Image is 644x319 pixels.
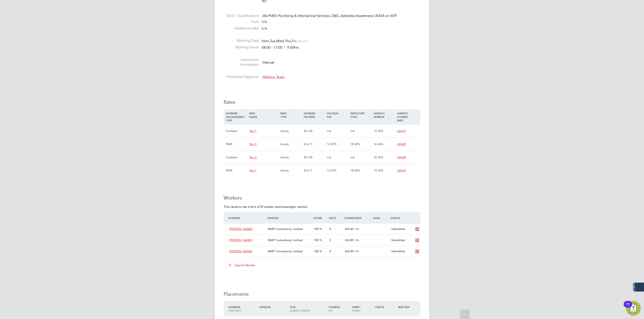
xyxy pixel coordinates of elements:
[229,238,253,242] span: [PERSON_NAME]
[354,227,359,231] span: / hr
[268,249,303,253] span: MMP Consultancy Limited
[354,238,359,242] span: / hr
[268,227,303,231] span: MMP Consultancy Limited
[263,60,274,65] span: Manual
[329,305,340,312] span: / PO
[374,142,383,146] span: 16.34%
[262,14,420,18] div: JIB-PMES Plumbing & Mechanical Services, DBS, Asbestos Awareness UKATA or IATP
[302,39,308,43] span: Sun
[285,39,292,43] span: Thu,
[396,109,419,124] div: AGENCY CHARGE RATE
[345,249,354,253] span: £24.89
[229,249,253,253] span: [PERSON_NAME]
[285,45,299,50] span: 9.00hrs
[224,14,259,18] label: Skills / Qualifications
[262,19,267,24] span: n/a
[350,169,360,172] span: 18.50%
[225,262,259,269] button: Submit Worker
[374,303,397,311] div: Status
[262,26,267,31] span: n/a
[303,164,326,177] div: £16.11
[328,214,343,222] div: Cmts
[266,214,312,222] div: Vendor
[390,214,420,222] div: Status
[229,227,253,231] span: [PERSON_NAME]
[249,169,256,172] span: Tier 1
[225,125,248,138] div: Contract
[329,227,331,231] span: 0
[279,138,303,151] div: Hourly
[279,164,303,177] div: Hourly
[397,142,406,146] span: £24.89
[350,129,355,133] span: n/a
[397,303,413,311] div: IR35 Risk
[263,75,285,79] span: Alliance Team
[292,39,297,43] span: Fri,
[225,164,248,177] div: PAYE
[326,109,349,121] div: HOLIDAY PAY
[262,39,270,43] span: Mon,
[224,291,420,298] h3: Placements
[343,214,366,222] div: Charge Rate
[374,169,383,172] span: 15.30%
[303,138,326,151] div: £16.11
[224,45,259,50] label: Working Hours
[350,155,355,159] span: n/a
[328,303,351,315] div: Charge
[225,109,248,124] div: WORKER ENGAGEMENT TYPE
[279,125,303,138] div: Hourly
[227,214,266,222] div: Worker
[327,129,331,133] span: n/a
[224,19,259,24] label: Tools
[390,237,413,244] div: Submitted
[390,225,413,233] div: Submitted
[228,305,241,312] span: / Position
[249,142,256,146] span: Tier 2
[268,238,303,242] span: MMP Consultancy Limited
[329,238,331,242] span: 0
[397,169,406,172] span: £24.67
[390,248,413,255] div: Submitted
[276,39,285,43] span: Wed,
[373,109,396,121] div: AGENCY MARKUP
[249,155,256,159] span: Tier 2
[626,301,640,315] button: Open Resource Center, 11 new notifications
[290,305,310,312] span: / Client Config
[224,195,420,201] h3: Workers
[279,109,303,121] div: RATE TYPE
[303,125,326,138] div: £21.40
[260,205,291,209] em: 18 worker submissions
[279,151,303,164] div: Hourly
[374,155,383,159] span: 16.30%
[289,303,328,315] div: Site
[303,109,326,121] div: WORKER PAY RATE
[327,169,337,172] span: 12.07%
[327,142,337,146] span: 12.07%
[345,238,354,242] span: £24.89
[329,249,331,253] span: 0
[327,155,331,159] span: n/a
[225,151,248,164] div: Contract
[297,39,302,43] span: Sat,
[314,238,319,242] span: 100
[352,305,360,312] span: / Finish
[224,75,259,79] label: Timesheet Approver
[349,109,373,121] div: EMPLOYER COST
[366,214,390,222] div: Avail
[249,129,256,133] span: Tier 1
[224,99,420,106] h3: Rates
[354,249,359,253] span: / hr
[626,304,630,310] div: 11
[351,303,374,315] div: Start
[397,155,406,159] span: £24.89
[350,142,360,146] span: 18.50%
[224,58,259,67] label: Submission Acceptance
[248,109,279,121] div: RATE NAME
[227,303,258,315] div: Worker
[314,227,319,231] span: 100
[224,205,420,209] p: This vacancy has a limit of per vendor.
[397,129,406,133] span: £24.67
[262,45,299,50] div: 08:00 - 17:00
[225,138,248,151] div: PAYE
[303,151,326,164] div: £21.40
